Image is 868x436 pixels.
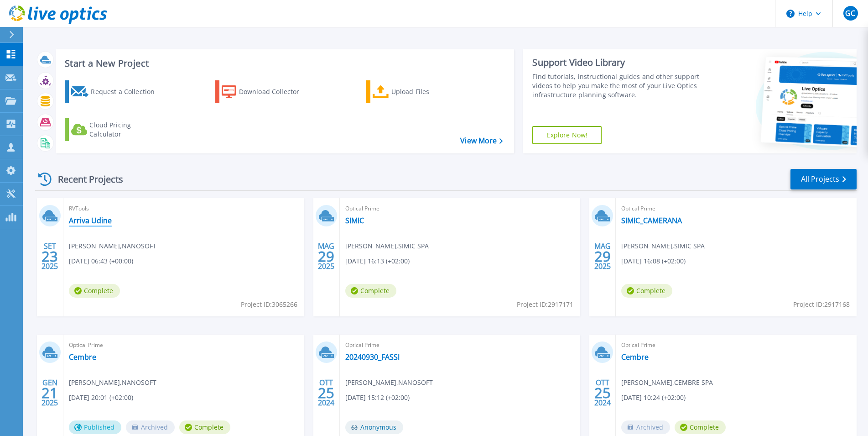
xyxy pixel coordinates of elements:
a: SIMIC_CAMERANA [621,216,682,225]
div: Download Collector [239,83,312,101]
div: Recent Projects [35,168,135,190]
span: Optical Prime [69,340,299,350]
span: Optical Prime [345,340,575,350]
span: Complete [675,420,726,434]
div: Upload Files [391,83,464,101]
span: [PERSON_NAME] , SIMIC SPA [345,241,429,251]
span: [PERSON_NAME] , SIMIC SPA [621,241,705,251]
span: Optical Prime [621,204,851,214]
span: 29 [318,252,334,260]
div: MAG 2025 [317,240,335,273]
a: Download Collector [215,80,317,103]
a: Request a Collection [65,80,166,103]
span: Project ID: 3065266 [241,299,297,310]
a: Cembre [621,352,649,362]
div: Support Video Library [532,57,702,68]
a: Explore Now! [532,126,602,144]
div: OTT 2024 [317,376,335,410]
a: Arriva Udine [69,216,112,225]
span: 29 [594,252,611,260]
span: Anonymous [345,420,403,434]
a: Cloud Pricing Calculator [65,118,166,141]
span: Complete [621,284,672,298]
span: Project ID: 2917168 [793,299,850,310]
span: Optical Prime [345,204,575,214]
span: [PERSON_NAME] , NANOSOFT [345,378,433,388]
span: Archived [126,420,175,434]
span: [DATE] 15:12 (+02:00) [345,393,410,403]
span: Complete [345,284,396,298]
a: 20240930_FASSI [345,352,400,362]
span: [DATE] 16:13 (+02:00) [345,256,410,266]
h3: Start a New Project [65,58,503,68]
span: 23 [42,252,58,260]
span: 25 [594,389,611,397]
div: Find tutorials, instructional guides and other support videos to help you make the most of your L... [532,72,702,100]
span: RVTools [69,204,299,214]
span: [DATE] 16:08 (+02:00) [621,256,686,266]
span: 21 [42,389,58,397]
span: [DATE] 20:01 (+02:00) [69,393,133,403]
span: 25 [318,389,334,397]
div: OTT 2024 [594,376,611,410]
a: Cembre [69,352,96,362]
div: GEN 2025 [41,376,58,410]
div: Request a Collection [91,83,164,101]
span: Optical Prime [621,340,851,350]
span: Archived [621,420,670,434]
a: All Projects [790,169,857,189]
div: SET 2025 [41,240,58,273]
span: Complete [69,284,120,298]
span: [PERSON_NAME] , NANOSOFT [69,241,156,251]
span: Published [69,420,121,434]
span: [PERSON_NAME] , NANOSOFT [69,378,156,388]
span: [DATE] 06:43 (+00:00) [69,256,133,266]
span: Project ID: 2917171 [517,299,573,310]
a: View More [460,137,503,145]
span: Complete [179,420,230,434]
span: [DATE] 10:24 (+02:00) [621,393,686,403]
a: SIMIC [345,216,364,225]
span: GC [845,10,855,17]
div: MAG 2025 [594,240,611,273]
span: [PERSON_NAME] , CEMBRE SPA [621,378,713,388]
div: Cloud Pricing Calculator [89,121,162,139]
a: Upload Files [366,80,468,103]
